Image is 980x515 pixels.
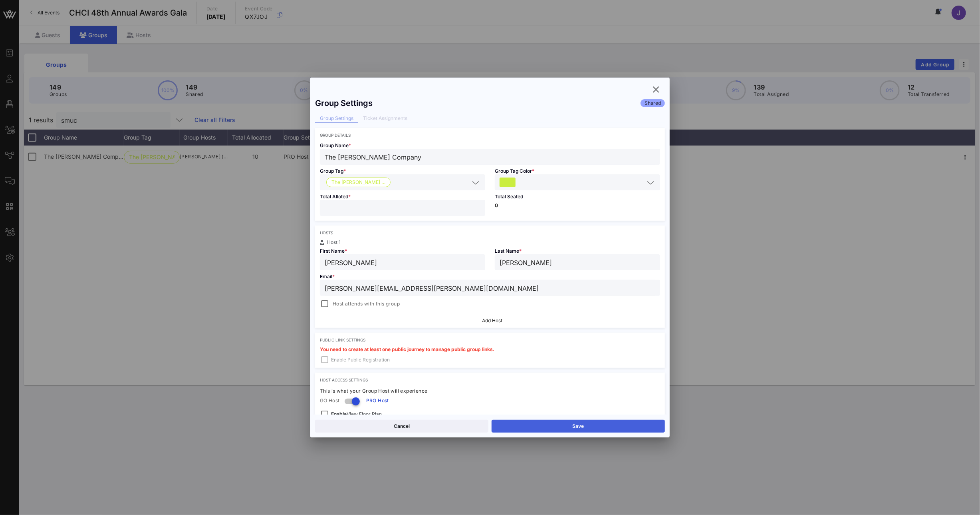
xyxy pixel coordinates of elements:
span: Add Host [482,317,503,323]
div: Hosts [320,230,660,235]
p: 0 [495,203,660,208]
span: Last Name [495,248,522,254]
span: Host 1 [327,239,341,245]
div: Public Link Settings [320,337,660,342]
span: Group Name [320,142,351,148]
span: First Name [320,248,347,254]
div: Group Settings [315,98,373,108]
span: You need to create at least one public journey to manage public group links. [320,346,494,352]
div: Group Details [320,133,660,138]
div: The J.M. Smucker Company [320,174,485,190]
button: Save [492,420,665,433]
button: Cancel [315,420,488,433]
span: Email [320,273,335,279]
span: Total Seated [495,194,523,200]
span: View Floor Plan [331,410,382,418]
span: Group Tag [320,168,346,174]
div: Host Access Settings [320,377,660,382]
span: Group Tag Color [495,168,534,174]
span: GO Host [320,397,340,405]
span: The [PERSON_NAME] … [331,178,385,187]
span: Total Alloted [320,194,351,200]
div: This is what your Group Host will experience [320,387,660,395]
button: Add Host [478,318,503,323]
strong: Enable [331,411,347,417]
span: PRO Host [366,397,389,405]
span: Host attends with this group [333,300,400,308]
div: Shared [641,99,665,107]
